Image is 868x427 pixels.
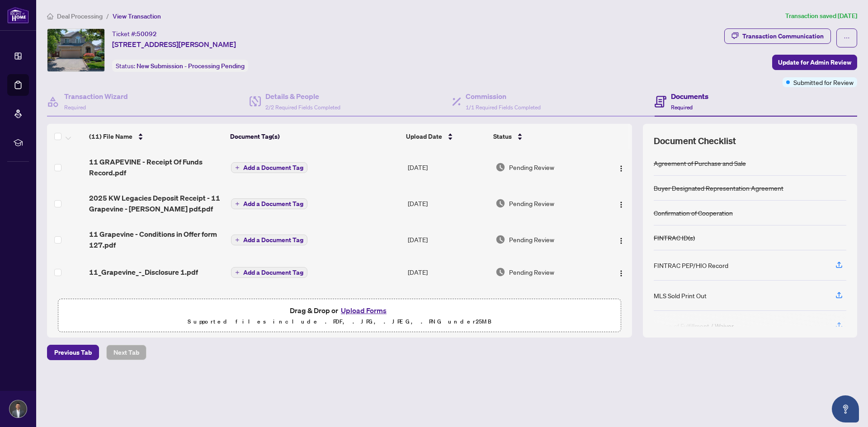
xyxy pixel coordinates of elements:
img: Logo [618,270,625,277]
span: Status [493,131,512,141]
span: Pending Review [509,198,554,208]
span: home [47,13,53,19]
span: Drag & Drop orUpload FormsSupported files include .PDF, .JPG, .JPEG, .PNG under25MB [58,299,621,333]
span: Pending Review [509,267,554,277]
span: Required [64,104,86,111]
span: 1/1 Required Fields Completed [466,104,541,111]
img: Document Status [495,162,505,172]
div: Agreement of Purchase and Sale [654,158,746,168]
button: Add a Document Tag [231,267,307,278]
td: [DATE] [404,149,492,185]
button: Add a Document Tag [231,267,307,278]
td: [DATE] [404,221,492,258]
span: 2025 KW Legacies Deposit Receipt - 11 Grapevine - [PERSON_NAME] pdf.pdf [89,192,223,214]
button: Add a Document Tag [231,162,307,174]
h4: Transaction Wizard [64,91,128,102]
span: [STREET_ADDRESS][PERSON_NAME] [112,39,236,50]
span: plus [235,202,240,206]
button: Upload Forms [338,305,389,316]
td: [DATE] [404,185,492,221]
span: Upload Date [406,131,442,141]
th: Upload Date [402,124,490,149]
button: Logo [614,160,628,174]
button: Next Tab [106,345,146,360]
div: FINTRAC ID(s) [654,233,695,243]
img: Logo [618,201,625,208]
span: 11 Grapevine - Conditions in Offer form 127.pdf [89,229,223,250]
img: Document Status [495,198,505,208]
div: MLS Sold Print Out [654,291,707,300]
img: Logo [618,165,625,172]
span: Deal Processing [57,12,103,20]
span: plus [235,238,240,242]
button: Add a Document Tag [231,234,307,246]
button: Logo [614,196,628,211]
span: ellipsis [844,35,850,41]
button: Logo [614,232,628,247]
span: 50092 [137,30,157,38]
span: Drag & Drop or [290,305,389,316]
span: Pending Review [509,162,554,172]
span: Submitted for Review [793,77,854,87]
div: Buyer Designated Representation Agreement [654,183,783,193]
button: Logo [614,265,628,279]
span: Add a Document Tag [243,201,303,207]
h4: Commission [466,91,541,102]
span: plus [235,270,240,275]
button: Previous Tab [47,345,99,360]
span: 11_Grapevine_-_Disclosure 1.pdf [89,267,198,277]
div: Ticket #: [112,28,157,39]
button: Add a Document Tag [231,162,307,173]
span: New Submission - Processing Pending [137,62,245,70]
button: Transaction Communication [724,28,831,44]
span: Required [671,104,693,111]
button: Add a Document Tag [231,198,307,209]
img: Logo [618,237,625,244]
span: Update for Admin Review [778,55,851,70]
div: Transaction Communication [742,29,824,43]
td: [DATE] [404,286,492,315]
button: Open asap [832,395,859,422]
span: Add a Document Tag [243,164,303,171]
h4: Details & People [265,91,340,102]
span: Previous Tab [54,345,92,360]
img: Profile Icon [9,400,27,418]
div: Confirmation of Cooperation [654,208,733,218]
button: Add a Document Tag [231,235,307,245]
span: plus [235,165,240,170]
span: 2/2 Required Fields Completed [265,104,340,111]
img: Document Status [495,235,505,244]
th: Document Tag(s) [226,124,403,149]
span: 11 GRAPEVINE - Receipt Of Funds Record.pdf [89,156,223,178]
div: FINTRAC PEP/HIO Record [654,260,728,270]
span: View Transaction [113,12,161,20]
th: (11) File Name [85,124,226,149]
td: [DATE] [404,258,492,286]
li: / [106,11,109,21]
span: Pending Review [509,235,554,244]
button: Add a Document Tag [231,198,307,210]
article: Transaction saved [DATE] [785,11,857,21]
th: Status [490,124,599,149]
img: logo [7,7,29,23]
div: Status: [112,60,248,72]
span: Add a Document Tag [243,237,303,243]
img: Document Status [495,267,505,277]
h4: Documents [671,91,708,102]
span: Document Checklist [654,135,736,147]
span: (11) File Name [89,131,132,141]
span: Add a Document Tag [243,269,303,276]
p: Supported files include .PDF, .JPG, .JPEG, .PNG under 25 MB [64,316,615,327]
img: IMG-N12292889_1.jpg [47,29,104,71]
button: Update for Admin Review [772,55,857,70]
